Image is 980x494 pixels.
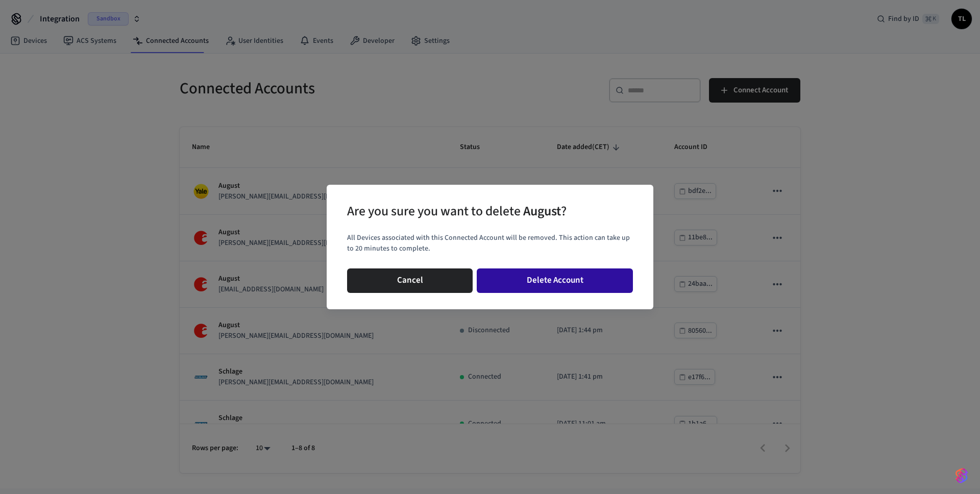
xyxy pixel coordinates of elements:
div: Are you sure you want to delete ? [347,201,567,222]
span: August [523,202,561,220]
p: All Devices associated with this Connected Account will be removed. This action can take up to 20... [347,233,633,254]
img: SeamLogoGradient.69752ec5.svg [955,467,968,484]
button: Delete Account [477,268,633,293]
button: Cancel [347,268,473,293]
